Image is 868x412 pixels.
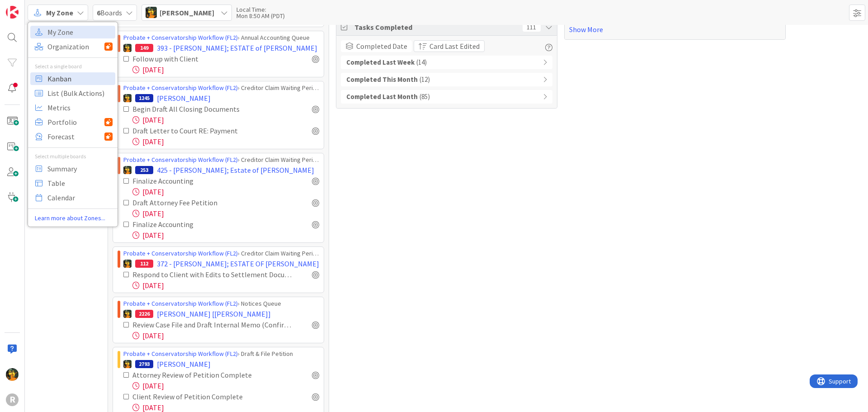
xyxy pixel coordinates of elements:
div: Review Case File and Draft Internal Memo (Confirm Next Steps) [132,319,292,330]
img: MR [123,94,132,102]
div: Attorney Review of Petition Complete [132,369,278,380]
a: Learn more about Zones... [28,213,118,223]
span: Kanban [47,72,113,85]
b: Completed This Month [346,75,418,85]
div: [DATE] [132,280,319,291]
span: Organization [47,40,104,53]
a: List (Bulk Actions) [30,87,115,99]
img: MR [6,368,19,381]
a: Organization [30,40,115,53]
div: Follow up with Client [132,53,251,64]
b: Completed Last Week [346,57,415,68]
div: Client Review of Petition Complete [132,391,274,402]
div: [DATE] [132,208,319,219]
span: ( 85 ) [420,92,430,102]
span: Table [47,176,113,190]
div: Draft Letter to Court RE: Payment [132,125,271,136]
div: Finalize Accounting [132,175,249,186]
div: 112 [135,260,153,268]
a: Show More [569,24,781,35]
a: My Zone [30,26,115,38]
img: MR [123,360,132,368]
div: [DATE] [132,330,319,341]
a: Probate + Conservatorship Workflow (FL2) [123,249,238,257]
span: ( 14 ) [416,57,427,68]
div: 253 [135,166,153,174]
button: Card Last Edited [414,40,485,52]
img: MR [123,260,132,268]
div: Begin Draft All Closing Documents [132,104,272,114]
span: ( 12 ) [420,75,430,85]
a: Forecast [30,130,115,143]
span: Boards [97,7,122,18]
div: 2226 [135,310,153,318]
span: List (Bulk Actions) [47,86,113,100]
span: Support [19,1,41,12]
span: [PERSON_NAME] [157,93,211,104]
a: Probate + Conservatorship Workflow (FL2) [123,350,238,358]
div: Select a single board [28,62,118,71]
span: Portfolio [47,115,104,129]
div: Respond to Client with Edits to Settlement Document [132,269,292,280]
a: Summary [30,162,115,175]
img: MR [123,166,132,174]
span: [PERSON_NAME] [[PERSON_NAME]] [157,308,271,319]
div: › Draft & File Petition [123,349,319,359]
img: MR [123,44,132,52]
div: › Annual Accounting Queue [123,33,319,43]
a: Probate + Conservatorship Workflow (FL2) [123,33,238,42]
a: Probate + Conservatorship Workflow (FL2) [123,299,238,308]
span: Metrics [47,101,113,114]
div: [DATE] [132,64,319,75]
a: Metrics [30,101,115,114]
div: › Creditor Claim Waiting Period [123,155,319,165]
span: 425 - [PERSON_NAME]; Estate of [PERSON_NAME] [157,165,314,175]
div: Finalize Accounting [132,219,249,230]
span: 372 - [PERSON_NAME]; ESTATE OF [PERSON_NAME] [157,258,319,269]
a: Probate + Conservatorship Workflow (FL2) [123,84,238,92]
div: 149 [135,44,153,52]
a: Probate + Conservatorship Workflow (FL2) [123,156,238,164]
span: Completed Date [356,41,407,52]
div: [DATE] [132,114,319,125]
span: 393 - [PERSON_NAME]; ESTATE of [PERSON_NAME] [157,43,317,53]
b: Completed Last Month [346,92,418,102]
a: Kanban [30,72,115,85]
div: › Notices Queue [123,299,319,308]
a: Calendar [30,191,115,204]
div: [DATE] [132,380,319,391]
div: › Creditor Claim Waiting Period [123,83,319,93]
div: Select multiple boards [28,152,118,161]
div: R [6,393,19,406]
b: 6 [97,8,100,17]
span: Calendar [47,191,113,204]
div: Draft Attorney Fee Petition [132,197,261,208]
div: 2793 [135,360,153,368]
span: [PERSON_NAME] [160,7,214,18]
span: Tasks Completed [354,22,518,33]
img: MR [146,7,157,18]
div: Local Time: [236,6,285,13]
div: [DATE] [132,230,319,241]
span: [PERSON_NAME] [157,359,211,369]
span: Forecast [47,130,104,143]
span: Card Last Edited [429,41,480,52]
img: MR [123,310,132,318]
span: My Zone [46,7,73,18]
div: Mon 8:50 AM (PDT) [236,13,285,19]
a: Table [30,177,115,189]
img: Visit kanbanzone.com [6,6,19,19]
span: Summary [47,162,113,175]
div: 111 [523,23,541,32]
div: [DATE] [132,186,319,197]
div: [DATE] [132,136,319,147]
div: › Creditor Claim Waiting Period [123,249,319,258]
a: Portfolio [30,116,115,128]
div: 1245 [135,94,153,102]
span: My Zone [47,25,113,39]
